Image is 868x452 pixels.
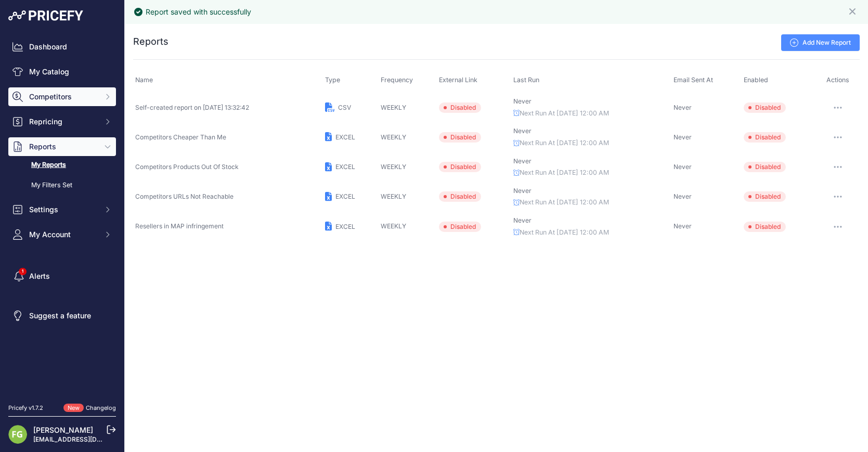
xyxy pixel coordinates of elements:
[513,157,532,165] span: Never
[673,192,692,200] span: Never
[381,163,406,171] span: WEEKLY
[744,76,768,84] span: Enabled
[673,163,692,171] span: Never
[63,404,84,412] span: New
[673,104,692,111] span: Never
[513,76,539,84] span: Last Run
[338,104,351,111] span: CSV
[744,102,786,113] span: Disabled
[135,222,224,230] span: Resellers in MAP infringement
[33,425,93,434] a: [PERSON_NAME]
[29,92,97,102] span: Competitors
[826,76,849,84] span: Actions
[335,223,355,230] span: EXCEL
[381,76,413,84] span: Frequency
[513,187,532,195] span: Never
[381,133,406,141] span: WEEKLY
[8,200,116,219] button: Settings
[135,192,234,200] span: Competitors URLs Not Reachable
[86,404,116,411] a: Changelog
[325,76,340,84] span: Type
[513,138,669,148] p: Next Run At [DATE] 12:00 AM
[8,156,116,174] a: My Reports
[513,168,669,178] p: Next Run At [DATE] 12:00 AM
[673,133,692,141] span: Never
[673,222,692,230] span: Never
[781,34,860,51] a: Add New Report
[29,141,97,152] span: Reports
[673,76,713,84] span: Email Sent At
[439,76,477,84] span: External Link
[439,132,481,143] span: Disabled
[8,267,116,286] a: Alerts
[29,204,97,215] span: Settings
[744,132,786,143] span: Disabled
[513,216,532,224] span: Never
[133,34,169,49] h2: Reports
[135,76,153,84] span: Name
[29,117,97,127] span: Repricing
[8,306,116,325] a: Suggest a feature
[8,137,116,156] button: Reports
[335,133,355,141] span: EXCEL
[135,163,239,171] span: Competitors Products Out Of Stock
[381,104,406,111] span: WEEKLY
[8,112,116,131] button: Repricing
[513,228,669,238] p: Next Run At [DATE] 12:00 AM
[135,104,249,111] span: Self-created report on [DATE] 13:32:42
[335,192,355,200] span: EXCEL
[513,97,532,105] span: Never
[8,10,83,21] img: Pricefy Logo
[381,192,406,200] span: WEEKLY
[8,176,116,195] a: My Filters Set
[8,87,116,106] button: Competitors
[33,435,142,443] a: [EMAIL_ADDRESS][DOMAIN_NAME]
[513,127,532,135] span: Never
[744,222,786,232] span: Disabled
[513,109,669,119] p: Next Run At [DATE] 12:00 AM
[381,222,406,230] span: WEEKLY
[146,7,251,17] div: Report saved with successfully
[847,4,860,17] button: Close
[439,191,481,202] span: Disabled
[439,162,481,172] span: Disabled
[439,222,481,232] span: Disabled
[513,198,669,208] p: Next Run At [DATE] 12:00 AM
[8,37,116,391] nav: Sidebar
[8,225,116,244] button: My Account
[8,37,116,56] a: Dashboard
[744,162,786,172] span: Disabled
[8,62,116,81] a: My Catalog
[135,133,226,141] span: Competitors Cheaper Than Me
[744,191,786,202] span: Disabled
[8,404,43,412] div: Pricefy v1.7.2
[439,102,481,113] span: Disabled
[29,229,97,240] span: My Account
[335,163,355,171] span: EXCEL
